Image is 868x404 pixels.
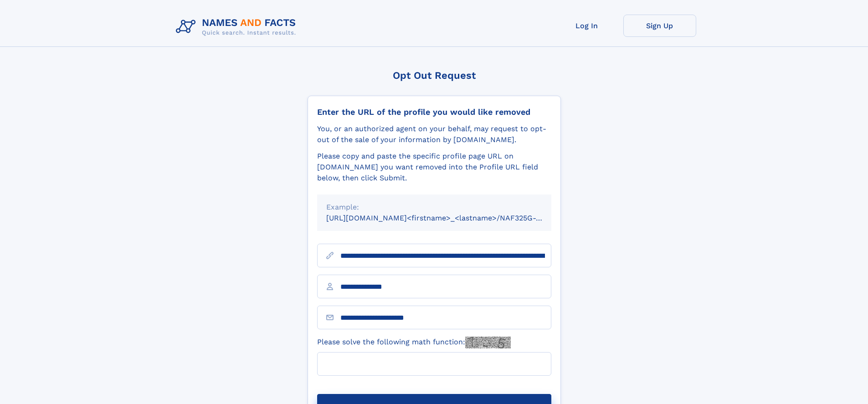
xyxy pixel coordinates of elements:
div: Example: [326,202,542,213]
img: Logo Names and Facts [172,15,303,39]
div: Enter the URL of the profile you would like removed [317,107,551,117]
div: You, or an authorized agent on your behalf, may request to opt-out of the sale of your informatio... [317,123,551,145]
div: Opt Out Request [308,70,561,81]
small: [URL][DOMAIN_NAME]<firstname>_<lastname>/NAF325G-xxxxxxxx [326,214,569,222]
label: Please solve the following math function: [317,337,511,348]
a: Sign Up [623,15,696,37]
a: Log In [550,15,623,37]
div: Please copy and paste the specific profile page URL on [DOMAIN_NAME] you want removed into the Pr... [317,151,551,184]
